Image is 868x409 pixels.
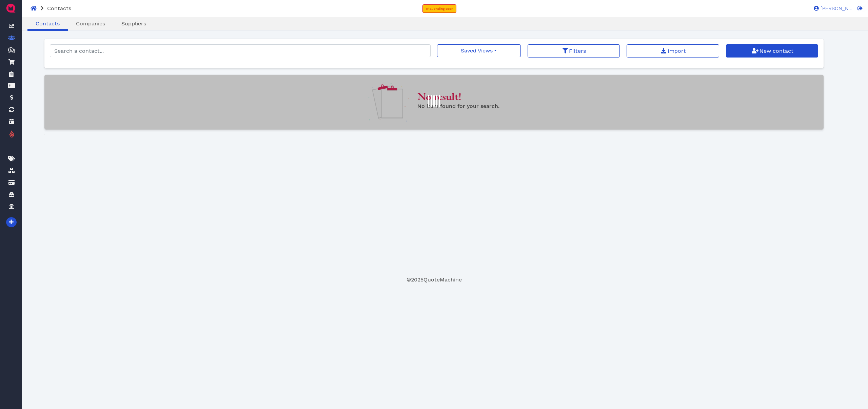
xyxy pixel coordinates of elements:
span: Trial ending soon [426,7,453,10]
span: Companies [76,20,105,27]
span: Contacts [47,5,71,12]
span: Import [667,48,686,54]
input: Search a contact... [50,44,431,57]
tspan: $ [10,48,12,51]
span: New contact [758,48,793,54]
button: Filters [528,44,620,58]
a: New contact [726,44,818,58]
img: lightspeed_flame_logo.png [9,130,15,138]
a: [PERSON_NAME] [810,5,853,11]
footer: © 2025 QuoteMachine [44,276,824,284]
span: [PERSON_NAME] [819,6,853,11]
button: Saved Views [437,44,521,57]
a: Companies [68,20,113,28]
span: Contacts [36,20,60,27]
span: Suppliers [121,20,146,27]
a: Trial ending soon [422,4,456,13]
a: Import [627,44,719,58]
a: Contacts [27,20,68,28]
span: Filters [568,48,586,54]
a: Suppliers [113,20,154,28]
img: QuoteM_icon_flat.png [5,3,16,14]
